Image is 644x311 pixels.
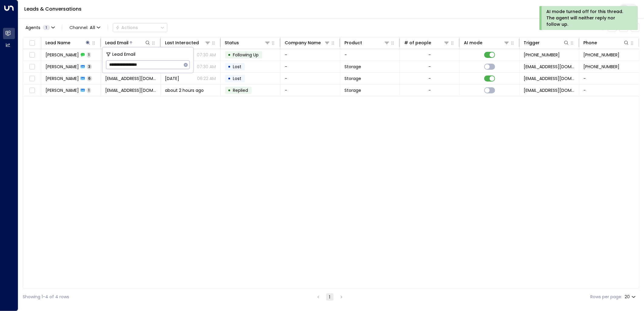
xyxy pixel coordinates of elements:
span: 1 [87,52,91,57]
p: 07:30 AM [197,52,216,58]
span: about 2 hours ago [165,87,204,93]
span: Ricky Flynn [45,87,79,93]
div: AI mode [464,39,509,46]
span: All [90,25,95,30]
span: +447952895444 [584,64,620,70]
div: 20 [625,293,637,301]
div: - [428,75,431,82]
span: Lost [233,64,242,70]
div: Trigger [524,39,540,46]
div: Phone [584,39,597,46]
div: Company Name [285,39,321,46]
div: # of people [404,39,450,46]
span: Lead Email [112,51,136,58]
div: Phone [584,39,629,46]
td: - [280,85,340,96]
div: Actions [116,25,138,30]
span: 6 [87,76,92,81]
span: Replied [233,87,248,93]
div: Lead Name [45,39,91,46]
button: Channel:All [67,23,103,32]
span: Channel: [67,23,103,32]
span: rickydbaldry@gmail.com [105,75,156,82]
span: 3 [87,64,92,69]
span: Toggle select row [28,87,36,94]
div: Lead Email [105,39,151,46]
div: Status [225,39,270,46]
div: Status [225,39,239,46]
td: - [340,49,400,61]
span: Storage [344,87,361,93]
button: Actions [113,23,167,32]
span: Following Up [233,52,259,58]
span: Agents [25,25,40,30]
td: - [579,85,639,96]
nav: pagination navigation [314,293,345,301]
div: Showing 1-4 of 4 rows [23,294,69,300]
button: page 1 [326,293,334,301]
span: Storage [344,64,361,70]
td: - [579,73,639,84]
span: leads@space-station.co.uk [524,64,575,70]
span: Storage [344,75,361,82]
div: Product [344,39,362,46]
span: 1 [87,88,91,93]
div: Button group with a nested menu [113,23,167,32]
div: • [228,73,231,84]
div: AI mode turned off for this thread. The agent will neither reply nor follow up. [546,8,630,28]
div: - [428,87,431,93]
button: Agents1 [23,23,57,32]
span: leads@space-station.co.uk [524,75,575,82]
div: - [428,52,431,58]
p: 06:22 AM [197,75,216,82]
span: Toggle select row [28,63,36,71]
span: +447952895444 [584,52,620,58]
label: Rows per page: [590,294,622,300]
td: - [280,61,340,72]
div: • [228,85,231,95]
span: Aug 04, 2025 [165,75,179,82]
span: leads@space-station.co.uk [524,87,575,93]
div: - [428,64,431,70]
div: Lead Email [105,39,129,46]
a: Leads & Conversations [24,5,82,12]
div: Product [344,39,390,46]
div: Company Name [285,39,330,46]
div: • [228,62,231,72]
span: Lost [233,75,242,82]
div: # of people [404,39,431,46]
span: 1 [43,25,50,30]
span: Ricky Baldry [45,75,79,82]
span: Ricky Owen [45,52,79,58]
span: rjf86temp@outlook.com [105,87,156,93]
div: Last Interacted [165,39,210,46]
span: Toggle select row [28,75,36,82]
div: Trigger [524,39,569,46]
div: Lead Name [45,39,70,46]
span: +447952895444 [524,52,560,58]
div: • [228,50,231,60]
span: Toggle select all [28,39,36,47]
div: AI mode [464,39,482,46]
span: Toggle select row [28,51,36,59]
span: Ricky Owen [45,64,79,70]
div: Last Interacted [165,39,199,46]
td: - [280,49,340,61]
td: - [280,73,340,84]
p: 07:30 AM [197,64,216,70]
